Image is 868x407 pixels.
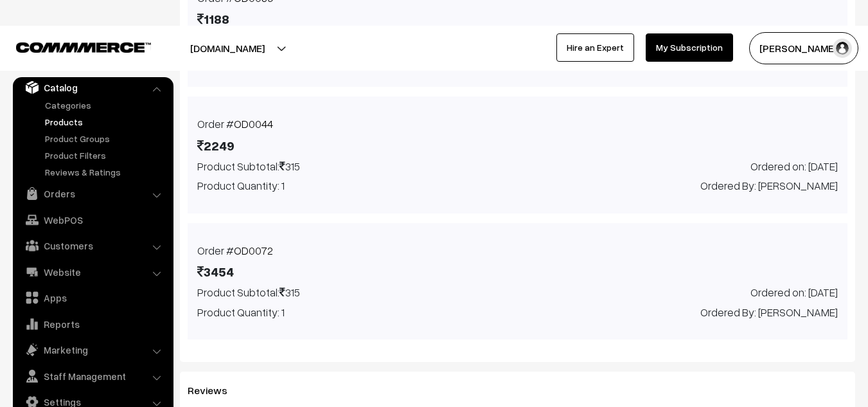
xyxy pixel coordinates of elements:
span: 2249 [197,136,235,155]
button: [DOMAIN_NAME] [145,32,310,64]
span: Product Subtotal: 315 [197,284,300,301]
span: 1188 [197,9,229,28]
span: Ordered By: [PERSON_NAME] [700,177,838,194]
a: Customers [16,234,169,257]
span: Product Subtotal: 315 [197,158,300,175]
a: Reports [16,312,169,336]
a: OD0044 [234,117,273,131]
span: 3454 [197,262,234,281]
a: Hire an Expert [556,33,634,62]
a: Reviews & Ratings [42,165,169,179]
span: Product Quantity: 1 [197,304,285,321]
a: Product Groups [42,132,169,145]
a: Apps [16,286,169,309]
a: Orders [16,182,169,205]
a: Categories [42,98,169,112]
a: Product Filters [42,149,169,162]
span: Reviews [188,384,243,397]
a: OD0072 [234,244,273,257]
a: Staff Management [16,365,169,388]
span: Order # [197,116,273,132]
a: Products [42,115,169,129]
img: user [833,39,852,58]
span: Order # [197,242,273,259]
a: Website [16,260,169,284]
img: COMMMERCE [16,42,151,52]
span: Product Quantity: 1 [197,177,285,194]
span: Ordered on: [DATE] [750,158,838,175]
a: Marketing [16,338,169,361]
span: Ordered By: [PERSON_NAME] [700,304,838,321]
span: Ordered on: [DATE] [750,284,838,301]
a: WebPOS [16,208,169,231]
a: COMMMERCE [16,39,128,54]
a: My Subscription [646,33,733,62]
a: Catalog [16,76,169,99]
button: [PERSON_NAME]… [749,32,858,64]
